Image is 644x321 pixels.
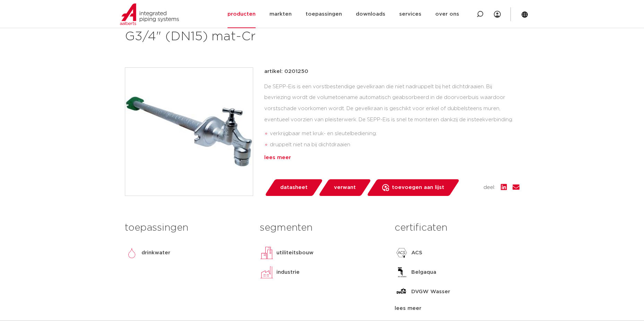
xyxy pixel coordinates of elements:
h3: segmenten [260,221,384,235]
p: utiliteitsbouw [276,249,314,257]
img: drinkwater [125,246,139,260]
div: lees meer [264,154,520,162]
a: datasheet [264,179,323,196]
h3: certificaten [395,221,519,235]
p: Belgaqua [411,268,436,277]
span: deel: [483,183,495,192]
div: De SEPP-Eis is een vorstbestendige gevelkraan die niet nadruppelt bij het dichtdraaien. Bij bevri... [264,81,520,151]
div: lees meer [395,304,519,313]
li: druppelt niet na bij dichtdraaien [270,139,520,150]
p: DVGW Wasser [411,288,450,296]
p: drinkwater [141,249,170,257]
p: artikel: 0201250 [264,67,308,76]
span: toevoegen aan lijst [392,182,444,193]
span: verwant [334,182,356,193]
p: industrie [276,268,300,277]
li: verkrijgbaar met kruk- en sleutelbediening. [270,128,520,139]
p: ACS [411,249,422,257]
img: Product Image for Seppelfricke SEPP-Eis vorstbestendige gevelkraan krukbediening MM R1/2" x G3/4"... [125,68,253,196]
a: verwant [318,179,371,196]
img: industrie [260,265,274,279]
span: datasheet [280,182,308,193]
img: utiliteitsbouw [260,246,274,260]
img: ACS [395,246,409,260]
img: DVGW Wasser [395,285,409,299]
h3: toepassingen [125,221,249,235]
li: eenvoudige en snelle montage dankzij insteekverbinding [270,150,520,162]
img: Belgaqua [395,265,409,279]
